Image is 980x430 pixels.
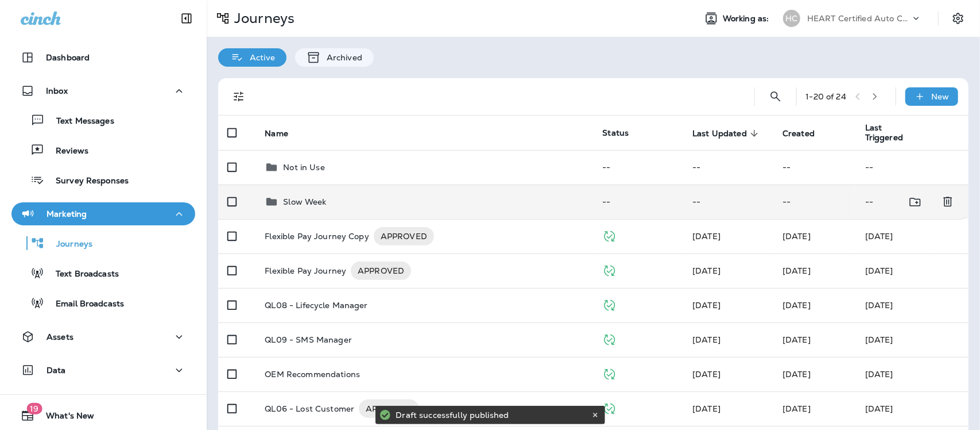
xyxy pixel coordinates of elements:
[283,163,324,172] p: Not in Use
[783,369,811,379] span: J-P Scoville
[783,404,811,414] span: J-P Scoville
[602,128,629,138] span: Status
[265,370,360,379] p: OEM Recommendations
[44,269,119,280] p: Text Broadcasts
[45,116,114,127] p: Text Messages
[34,411,94,425] span: What's New
[783,300,811,310] span: Frank Carreno
[265,301,367,310] p: QL08 - Lifecycle Manager
[773,150,856,185] td: --
[11,359,195,382] button: Data
[46,53,90,62] p: Dashboard
[374,231,434,242] span: APPROVED
[936,190,959,214] button: Delete
[783,128,830,139] span: Created
[283,197,326,206] p: Slow Week
[374,227,434,245] div: APPROVED
[26,403,42,414] span: 19
[11,168,195,192] button: Survey Responses
[44,176,129,187] p: Survey Responses
[11,261,195,285] button: Text Broadcasts
[692,129,747,139] span: Last Updated
[783,231,811,241] span: Diego Arriola
[856,288,969,322] td: [DATE]
[602,402,617,413] span: Published
[171,7,203,30] button: Collapse Sidebar
[11,46,195,69] button: Dashboard
[11,79,195,102] button: Inbox
[764,85,787,108] button: Search Journeys
[227,85,250,108] button: Filters
[692,300,721,310] span: Developer Integrations
[783,129,815,139] span: Created
[321,53,362,62] p: Archived
[46,86,68,95] p: Inbox
[692,404,721,414] span: J-P Scoville
[856,219,969,254] td: [DATE]
[45,239,92,250] p: Journeys
[692,128,762,139] span: Last Updated
[244,53,275,62] p: Active
[806,92,846,101] div: 1 - 20 of 24
[692,266,721,276] span: J-P Scoville
[783,335,811,345] span: Frank Carreno
[265,400,354,418] p: QL06 - Lost Customer
[904,190,927,214] button: Move to folder
[359,400,419,418] div: APPROVED
[11,404,195,427] button: 19What's New
[856,322,969,357] td: [DATE]
[856,254,969,288] td: [DATE]
[351,265,411,277] span: APPROVED
[602,299,617,309] span: Published
[948,8,969,29] button: Settings
[44,299,124,310] p: Email Broadcasts
[932,92,950,101] p: New
[865,123,927,143] span: Last Triggered
[692,369,721,379] span: J-P Scoville
[856,185,931,219] td: --
[856,391,969,426] td: [DATE]
[359,403,419,414] span: APPROVED
[11,231,195,255] button: Journeys
[602,333,617,344] span: Published
[265,335,352,344] p: QL09 - SMS Manager
[11,202,195,225] button: Marketing
[265,129,288,139] span: Name
[593,150,683,185] td: --
[783,266,811,276] span: J-P Scoville
[265,227,369,245] p: Flexible Pay Journey Copy
[602,230,617,240] span: Published
[351,262,411,280] div: APPROVED
[11,108,195,132] button: Text Messages
[47,332,73,341] p: Assets
[783,10,800,27] div: HC
[692,335,721,345] span: Frank Carreno
[11,138,195,162] button: Reviews
[602,264,617,275] span: Published
[856,150,969,185] td: --
[265,262,346,280] p: Flexible Pay Journey
[683,150,773,185] td: --
[265,128,303,139] span: Name
[856,357,969,391] td: [DATE]
[230,10,295,27] p: Journeys
[396,406,589,424] div: Draft successfully published
[602,368,617,378] span: Published
[47,209,87,218] p: Marketing
[692,231,721,241] span: Frank Carreno
[593,185,683,219] td: --
[773,185,856,219] td: --
[11,325,195,348] button: Assets
[11,291,195,315] button: Email Broadcasts
[865,123,912,143] span: Last Triggered
[683,185,773,219] td: --
[44,146,88,157] p: Reviews
[47,366,66,375] p: Data
[723,14,772,24] span: Working as:
[807,14,911,23] p: HEART Certified Auto Care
